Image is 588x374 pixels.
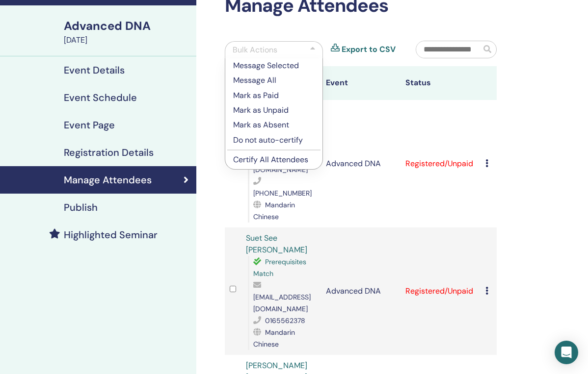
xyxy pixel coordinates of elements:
p: Message All [233,75,315,86]
h4: Manage Attendees [64,174,152,186]
h4: Registration Details [64,147,154,158]
div: [DATE] [64,34,190,46]
span: [EMAIL_ADDRESS][DOMAIN_NAME] [253,293,311,313]
th: Status [401,66,481,100]
h4: Event Details [64,64,125,76]
p: Message Selected [233,60,315,72]
p: Certify All Attendees [233,154,315,166]
h4: Event Page [64,119,115,131]
a: Export to CSV [342,44,396,55]
a: Advanced DNA[DATE] [58,18,196,46]
h4: Highlighted Seminar [64,229,158,241]
span: 0165562378 [265,316,305,325]
td: Advanced DNA [321,227,401,355]
p: Mark as Paid [233,90,315,101]
span: [PHONE_NUMBER] [253,189,312,198]
th: Event [321,66,401,100]
p: Do not auto-certify [233,134,315,146]
div: Advanced DNA [64,18,190,34]
div: Bulk Actions [233,44,277,56]
a: Suet See [PERSON_NAME] [246,233,307,255]
span: [EMAIL_ADDRESS][DOMAIN_NAME] [253,153,311,174]
h4: Publish [64,201,98,213]
div: Open Intercom Messenger [555,341,578,364]
p: Mark as Absent [233,119,315,131]
span: Mandarin Chinese [253,328,295,349]
td: Advanced DNA [321,100,401,227]
span: Mandarin Chinese [253,200,295,221]
p: Mark as Unpaid [233,104,315,116]
span: Prerequisites Match [253,257,306,278]
h4: Event Schedule [64,92,137,103]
